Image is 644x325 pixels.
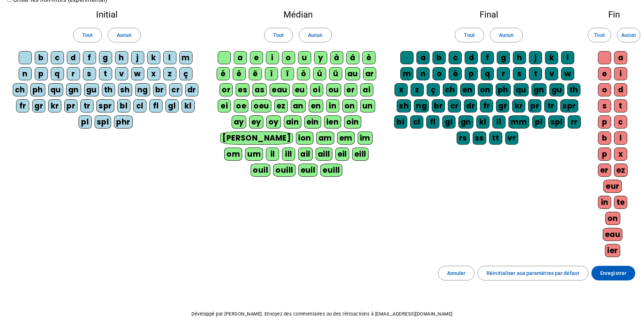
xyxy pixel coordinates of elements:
[326,83,341,96] div: ou
[568,115,581,129] div: rr
[400,67,414,80] div: m
[266,115,281,129] div: oy
[561,51,574,64] div: l
[598,131,611,145] div: b
[163,67,176,80] div: z
[617,28,640,42] button: Aucun
[108,28,141,42] button: Aucun
[296,131,313,145] div: ion
[291,99,306,112] div: an
[496,83,511,96] div: ph
[13,83,27,96] div: ch
[513,67,526,80] div: s
[51,67,64,80] div: q
[598,115,611,129] div: p
[80,99,94,112] div: tr
[48,83,63,96] div: qu
[598,99,611,112] div: s
[528,99,541,112] div: pr
[598,196,611,209] div: in
[473,131,486,145] div: ss
[298,164,318,177] div: euil
[114,115,133,129] div: phr
[561,67,574,80] div: w
[416,67,430,80] div: n
[598,83,611,96] div: o
[316,148,332,161] div: aill
[245,148,263,161] div: um
[314,51,327,64] div: y
[6,310,638,318] p: Développé par [PERSON_NAME]. Envoyez des commentaires ou des rétroactions à [EMAIL_ADDRESS][DOMAI...
[19,67,32,80] div: n
[548,115,565,129] div: spl
[299,28,332,42] button: Aucun
[598,148,611,161] div: p
[251,99,271,112] div: oeu
[102,83,115,96] div: th
[249,67,262,80] div: ë
[600,269,626,278] span: Enregistrer
[273,164,295,177] div: ouill
[605,212,620,225] div: on
[284,115,301,129] div: ain
[443,83,457,96] div: ch
[458,115,473,129] div: gn
[411,83,424,96] div: z
[614,131,627,145] div: l
[67,51,80,64] div: d
[508,115,529,129] div: mm
[344,83,357,96] div: er
[549,83,564,96] div: gu
[432,51,446,64] div: b
[362,51,376,64] div: è
[252,83,267,96] div: as
[448,99,461,112] div: cr
[352,148,369,161] div: eill
[99,51,112,64] div: g
[512,99,525,112] div: kr
[477,266,588,280] button: Réinitialiser aux paramètres par défaut
[179,51,193,64] div: m
[133,99,146,112] div: cl
[224,148,242,161] div: om
[273,31,284,39] span: Tout
[614,51,627,64] div: a
[489,131,502,145] div: tt
[149,99,163,112] div: fl
[304,115,321,129] div: ein
[505,131,518,145] div: vr
[220,131,293,145] div: [PERSON_NAME]
[478,83,493,96] div: on
[35,51,48,64] div: b
[490,28,523,42] button: Aucun
[529,67,542,80] div: t
[492,115,506,129] div: ll
[220,83,233,96] div: or
[131,67,144,80] div: w
[476,115,489,129] div: kl
[394,10,584,19] h2: Final
[464,31,475,39] span: Tout
[83,67,96,80] div: s
[487,269,579,278] span: Réinitialiser aux paramètres par défaut
[326,99,339,112] div: in
[397,99,411,112] div: sh
[293,83,307,96] div: eu
[414,99,429,112] div: ng
[282,148,295,161] div: ill
[282,51,295,64] div: o
[544,99,557,112] div: tr
[169,83,182,96] div: cr
[560,99,578,112] div: spr
[345,67,360,80] div: au
[596,10,632,19] h2: Fin
[497,51,510,64] div: g
[432,99,445,112] div: br
[363,67,376,80] div: ar
[218,99,231,112] div: ei
[51,51,64,64] div: c
[185,83,198,96] div: dr
[337,131,355,145] div: em
[153,83,166,96] div: br
[32,99,45,112] div: gr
